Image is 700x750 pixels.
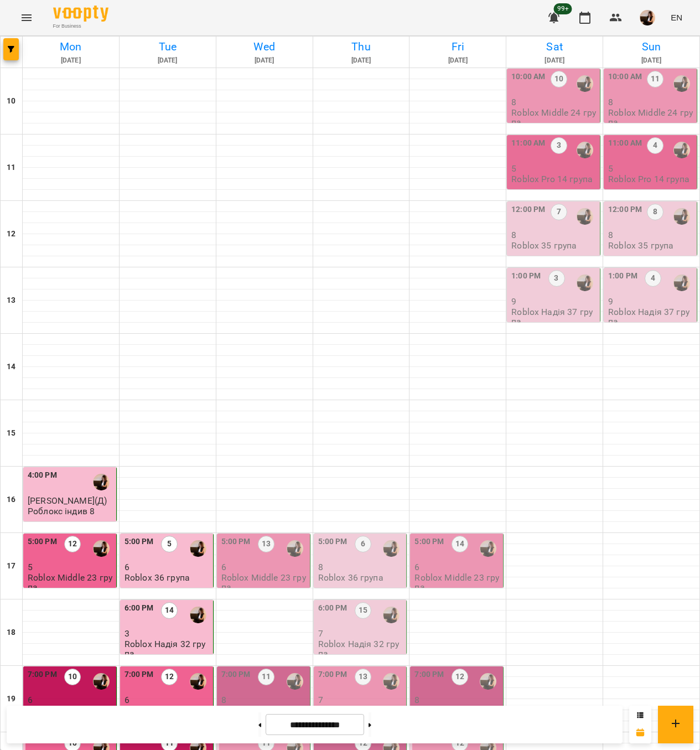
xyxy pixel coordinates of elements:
img: Надія Шрай [673,275,690,291]
img: Надія Шрай [383,540,400,557]
button: EN [666,7,687,28]
h6: 10 [7,95,15,107]
h6: Wed [218,38,311,55]
span: For Business [53,23,108,30]
p: Roblox Надія 32 група [125,639,211,659]
div: Надія Шрай [287,673,303,690]
img: Надія Шрай [93,540,110,557]
img: Надія Шрай [480,540,496,557]
label: 4:00 PM [28,469,57,482]
p: 6 [125,562,211,572]
p: 9 [608,297,694,306]
p: Roblox 35 група [511,241,577,250]
label: 3 [551,137,567,154]
p: Roblox Middle 24 група [511,108,598,127]
p: Roblox Надія 37 група [511,307,598,327]
p: 6 [221,562,308,572]
label: 11 [647,71,663,87]
label: 10 [64,669,81,685]
h6: 19 [7,693,15,705]
label: 11 [258,669,274,685]
h6: 15 [7,427,15,439]
label: 10:00 AM [511,71,545,83]
img: Надія Шрай [287,540,303,557]
img: Надія Шрай [383,673,400,690]
img: Надія Шрай [190,673,206,690]
label: 4 [647,137,663,154]
h6: Thu [315,38,408,55]
h6: [DATE] [315,55,408,66]
p: 9 [511,297,598,306]
p: Roblox Middle 23 група [221,573,308,592]
label: 12 [452,669,468,685]
div: Надія Шрай [673,142,690,158]
img: Надія Шрай [190,540,206,557]
div: Надія Шрай [577,75,593,92]
label: 12:00 PM [511,204,545,216]
p: Roblox Надія 32 група [318,639,405,659]
h6: [DATE] [121,55,214,66]
h6: 16 [7,494,15,506]
h6: Mon [24,38,117,55]
img: Надія Шрай [577,142,593,158]
label: 11:00 AM [608,137,642,149]
label: 8 [647,204,663,220]
label: 12:00 PM [608,204,642,216]
p: 3 [125,629,211,638]
label: 1:00 PM [511,270,541,282]
p: 8 [511,97,598,107]
label: 10 [551,71,567,87]
h6: [DATE] [24,55,117,66]
button: Menu [13,4,40,31]
label: 3 [548,270,565,287]
p: Roblox 35 група [608,241,673,250]
label: 4 [645,270,661,287]
label: 13 [355,669,371,685]
label: 6:00 PM [318,602,348,614]
label: 5:00 PM [318,536,348,548]
p: 8 [221,695,308,705]
div: Надія Шрай [673,75,690,92]
p: Roblox Надія 37 група [608,307,694,327]
label: 14 [161,602,178,619]
p: 5 [511,164,598,173]
img: Надія Шрай [93,474,110,490]
p: 8 [608,97,694,107]
label: 12 [161,669,178,685]
p: 6 [28,695,114,705]
p: 8 [414,695,501,705]
h6: Sun [605,38,698,55]
img: Надія Шрай [383,607,400,623]
h6: Tue [121,38,214,55]
h6: 13 [7,294,15,307]
p: Roblox Pro 14 група [608,174,689,184]
label: 14 [452,536,468,552]
div: Надія Шрай [673,208,690,225]
img: Надія Шрай [480,673,496,690]
p: Roblox Middle 24 група [608,108,694,127]
label: 7:00 PM [28,669,57,681]
span: [PERSON_NAME](Д) [28,495,107,506]
p: Roblox Middle 23 група [414,573,501,592]
p: Roblox Pro 14 група [511,174,593,184]
p: Roblox 36 група [318,573,383,582]
p: Roblox Middle 23 група [28,573,114,592]
img: Надія Шрай [93,673,110,690]
p: Роблокс індив 8 [28,506,95,516]
h6: Sat [508,38,601,55]
label: 11:00 AM [511,137,545,149]
img: Voopty Logo [53,6,108,22]
img: Надія Шрай [577,275,593,291]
